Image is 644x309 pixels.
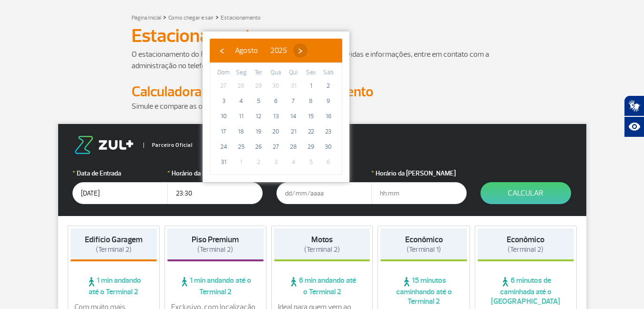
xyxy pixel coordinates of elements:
h2: Calculadora de Tarifa do Estacionamento [132,83,513,101]
span: 29 [251,78,266,93]
th: weekday [319,68,337,78]
span: 2 [321,78,336,93]
button: Agosto [229,43,264,58]
span: 6 min andando até o Terminal 2 [274,276,370,297]
span: 25 [234,139,249,154]
span: 13 [268,109,284,124]
span: 2025 [270,46,287,55]
span: 28 [286,139,301,154]
span: (Terminal 2) [304,245,340,254]
a: > [163,11,166,22]
input: hh:mm [371,182,467,204]
span: 12 [251,109,266,124]
span: 1 [234,154,249,170]
button: Calcular [480,182,571,204]
span: 10 [216,109,231,124]
span: 27 [216,78,231,93]
span: 1 min andando até o Terminal 2 [167,276,264,297]
bs-datepicker-navigation-view: ​ ​ ​ [215,44,307,54]
img: logo-zul.png [72,136,135,154]
span: 24 [216,139,231,154]
span: Parceiro Oficial [143,143,193,148]
span: 5 [251,93,266,109]
span: (Terminal 2) [508,245,543,254]
p: Simule e compare as opções. [132,101,513,112]
a: Página Inicial [132,14,161,21]
span: 6 [268,93,284,109]
span: 15 [303,109,318,124]
span: (Terminal 1) [407,245,441,254]
strong: Motos [311,235,333,245]
th: weekday [250,68,267,78]
label: Data de Entrada [72,168,168,178]
span: 31 [286,78,301,93]
span: 28 [234,78,249,93]
span: 16 [321,109,336,124]
div: Plugin de acessibilidade da Hand Talk. [624,95,644,137]
a: > [215,11,219,22]
span: (Terminal 2) [197,245,233,254]
span: 26 [251,139,266,154]
label: Horário da Entrada [167,168,263,178]
span: 8 [303,93,318,109]
span: 31 [216,154,231,170]
span: 3 [268,154,284,170]
th: weekday [302,68,320,78]
input: dd/mm/aaaa [72,182,168,204]
span: 1 min andando até o Terminal 2 [71,276,157,297]
span: 14 [286,109,301,124]
span: 18 [234,124,249,139]
input: dd/mm/aaaa [276,182,372,204]
span: 30 [268,78,284,93]
span: 7 [286,93,301,109]
span: 23 [321,124,336,139]
button: 2025 [264,43,293,58]
span: 5 [303,154,318,170]
span: 29 [303,139,318,154]
button: ‹ [215,43,229,58]
th: weekday [215,68,233,78]
span: 30 [321,139,336,154]
span: 17 [216,124,231,139]
th: weekday [233,68,250,78]
button: Abrir tradutor de língua de sinais. [624,95,644,116]
button: › [293,43,307,58]
bs-datepicker-container: calendar [203,31,349,182]
span: 27 [268,139,284,154]
span: 11 [234,109,249,124]
span: 19 [251,124,266,139]
span: (Terminal 2) [96,245,132,254]
label: Horário da [PERSON_NAME] [371,168,467,178]
strong: Edifício Garagem [85,235,143,245]
input: hh:mm [167,182,263,204]
a: Estacionamento [221,14,261,21]
span: 2 [251,154,266,170]
strong: Econômico [405,235,443,245]
span: 21 [286,124,301,139]
span: 22 [303,124,318,139]
span: 9 [321,93,336,109]
span: 1 [303,78,318,93]
span: 3 [216,93,231,109]
th: weekday [285,68,302,78]
span: Agosto [235,46,258,55]
span: 4 [286,154,301,170]
th: weekday [267,68,285,78]
span: 4 [234,93,249,109]
h1: Estacionamento [132,28,513,44]
strong: Econômico [507,235,544,245]
span: 6 [321,154,336,170]
a: Como chegar e sair [168,14,214,21]
button: Abrir recursos assistivos. [624,116,644,137]
strong: Piso Premium [192,235,239,245]
span: 20 [268,124,284,139]
span: 15 minutos caminhando até o Terminal 2 [380,276,467,306]
p: O estacionamento do RIOgaleão é administrado pela Estapar. Para dúvidas e informações, entre em c... [132,49,513,72]
span: 6 minutos de caminhada até o [GEOGRAPHIC_DATA] [478,276,574,306]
